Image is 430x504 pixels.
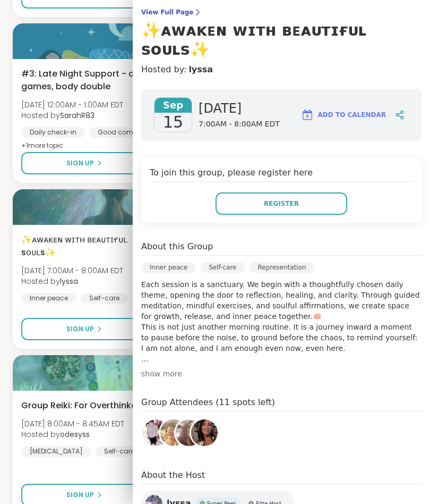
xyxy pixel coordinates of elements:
span: [DATE] [199,100,280,117]
span: View Full Page [141,8,422,16]
h4: Hosted by: [141,63,422,76]
span: Hosted by [21,429,124,440]
div: Self-care [81,293,128,304]
span: Sign Up [66,158,94,168]
div: Good company [89,127,159,138]
b: lyssa [60,276,78,287]
h4: About this Group [141,240,213,253]
h4: Group Attendees (11 spots left) [141,396,422,411]
span: ✨ᴀᴡᴀᴋᴇɴ ᴡɪᴛʜ ʙᴇᴀᴜᴛɪғᴜʟ sᴏᴜʟs✨ [21,233,156,259]
button: Sign Up [21,318,147,340]
span: Hosted by [21,110,123,121]
span: Sign Up [66,324,94,334]
span: Register [264,199,299,208]
span: Hosted by [21,276,123,287]
span: [DATE] 12:00AM - 1:00AM EDT [21,99,123,110]
span: 15 [163,113,183,132]
button: Sign Up [21,152,147,174]
div: Representation [132,293,198,304]
span: [DATE] 7:00AM - 8:00AM EDT [21,265,123,276]
img: Suze03 [191,419,218,446]
a: Suze03 [190,418,219,448]
h3: ✨ᴀᴡᴀᴋᴇɴ ᴡɪᴛʜ ʙᴇᴀᴜᴛɪғᴜʟ sᴏᴜʟs✨ [141,21,422,59]
a: Rose68 [159,418,188,448]
a: View Full Page✨ᴀᴡᴀᴋᴇɴ ᴡɪᴛʜ ʙᴇᴀᴜᴛɪғᴜʟ sᴏᴜʟs✨ [141,8,422,59]
span: Sep [154,98,192,113]
img: Recovery [143,419,169,446]
div: Representation [249,262,314,273]
img: ShareWell Logomark [301,108,314,121]
div: show more [141,368,422,379]
a: dodi [174,418,204,448]
button: Register [216,192,347,215]
div: [MEDICAL_DATA] [21,446,91,457]
div: Self-care [200,262,245,273]
div: Inner peace [141,262,196,273]
h4: To join this group, please register here [150,166,413,182]
div: Daily check-in [21,127,85,138]
a: Recovery [141,418,171,448]
span: Sign Up [66,490,94,500]
span: #3: Late Night Support - chat, games, body double [21,68,156,93]
b: SarahR83 [60,110,94,121]
img: dodi [176,419,202,446]
div: Inner peace [21,293,76,304]
b: odesyss [60,429,90,440]
span: Group Reiki: For Overthinkers [21,399,144,412]
div: Self-care [96,446,143,457]
p: Each session is a sanctuary. We begin with a thoughtfully chosen daily theme, opening the door to... [141,279,422,364]
span: Add to Calendar [318,110,386,120]
a: lyssa [188,63,213,76]
img: Rose68 [160,419,187,446]
span: [DATE] 8:00AM - 8:45AM EDT [21,418,124,429]
button: Add to Calendar [296,102,391,128]
h4: About the Host [141,469,422,484]
span: 7:00AM - 8:00AM EDT [199,119,280,130]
